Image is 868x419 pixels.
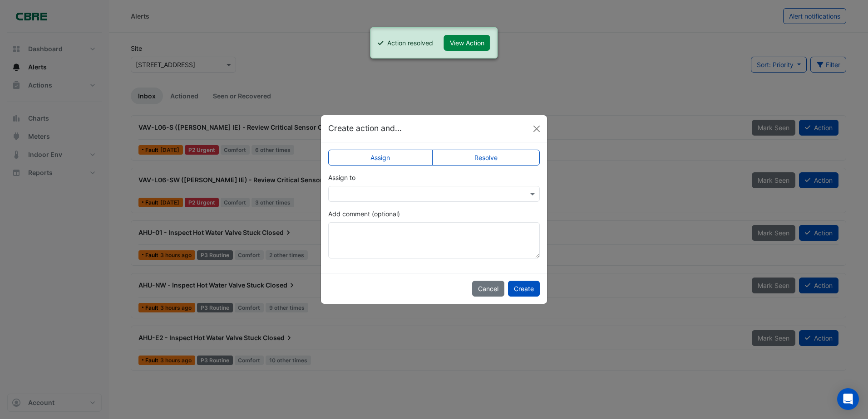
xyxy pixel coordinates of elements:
[837,388,859,410] div: Open Intercom Messenger
[328,150,433,166] label: Assign
[328,173,355,182] label: Assign to
[508,281,540,297] button: Create
[328,122,402,134] h5: Create action and...
[432,150,540,166] label: Resolve
[328,209,400,219] label: Add comment (optional)
[472,281,504,297] button: Cancel
[530,122,543,136] button: Close
[387,38,433,48] div: Action resolved
[444,35,490,51] button: View Action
